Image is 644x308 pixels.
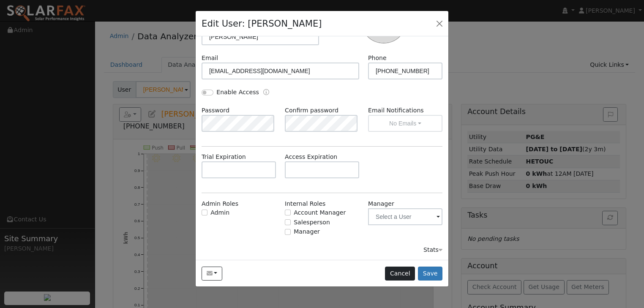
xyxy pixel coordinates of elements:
label: Trial Expiration [202,153,246,161]
button: mcole@ebcommunitymgrs.com [202,267,222,281]
label: Access Expiration [285,153,337,161]
label: Confirm password [285,106,338,115]
a: Enable Access [263,88,269,98]
label: Phone [368,54,387,63]
label: Salesperson [294,218,330,227]
input: Admin [202,210,207,215]
label: Admin Roles [202,199,238,208]
label: Internal Roles [285,199,325,208]
div: Stats [423,245,442,254]
label: Email [202,54,218,63]
label: Enable Access [216,88,259,97]
h4: Edit User: [PERSON_NAME] [202,17,322,30]
label: Email Notifications [368,106,442,115]
label: Account Manager [294,208,346,217]
label: Admin [210,208,229,217]
input: Select a User [368,208,442,225]
input: Salesperson [285,219,291,225]
label: Password [202,106,229,115]
label: Manager [294,227,320,236]
button: Cancel [385,267,415,281]
label: Manager [368,199,394,208]
input: Account Manager [285,210,291,215]
button: Save [418,267,442,281]
input: Manager [285,229,291,235]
